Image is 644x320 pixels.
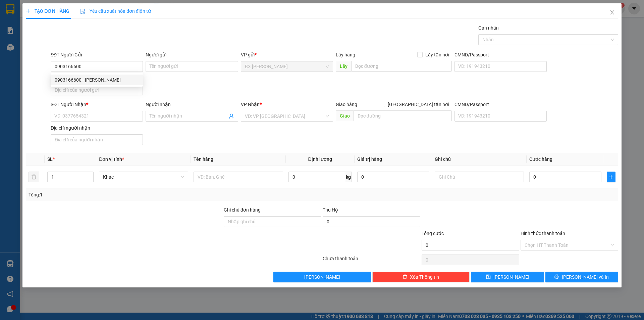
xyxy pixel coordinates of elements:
[103,172,184,182] span: Khác
[55,76,139,84] div: 0903166600 - [PERSON_NAME]
[336,102,357,107] span: Giao hàng
[357,156,382,162] span: Giá trị hàng
[51,85,143,95] input: Địa chỉ của người gửi
[432,153,527,166] th: Ghi chú
[51,124,143,132] div: Địa chỉ người nhận
[146,51,238,58] div: Người gửi
[336,61,351,72] span: Lấy
[245,61,329,72] span: BX Cao Lãnh
[322,255,421,267] div: Chưa thanh toán
[372,272,470,282] button: deleteXóa Thông tin
[454,101,547,108] div: CMND/Passport
[336,52,355,57] span: Lấy hàng
[146,101,238,108] div: Người nhận
[80,8,151,14] span: Yêu cầu xuất hóa đơn điện tử
[304,273,340,281] span: [PERSON_NAME]
[26,8,69,14] span: TẠO ĐƠN HÀNG
[29,172,39,182] button: delete
[351,61,452,72] input: Dọc đường
[454,51,547,58] div: CMND/Passport
[51,134,143,145] input: Địa chỉ của người nhận
[554,274,559,280] span: printer
[402,274,407,280] span: delete
[478,25,499,31] label: Gán nhãn
[603,3,622,22] button: Close
[323,207,338,213] span: Thu Hộ
[609,10,615,15] span: close
[273,272,371,282] button: [PERSON_NAME]
[308,156,332,162] span: Định lượng
[229,113,234,119] span: user-add
[422,231,444,236] span: Tổng cước
[562,273,609,281] span: [PERSON_NAME] và In
[435,172,524,182] input: Ghi Chú
[336,110,354,121] span: Giao
[99,156,124,162] span: Đơn vị tính
[194,172,283,182] input: VD: Bàn, Ghế
[51,51,143,58] div: SĐT Người Gửi
[357,172,429,182] input: 0
[423,51,452,58] span: Lấy tận nơi
[241,102,260,107] span: VP Nhận
[194,156,213,162] span: Tên hàng
[354,110,452,121] input: Dọc đường
[607,172,615,182] button: plus
[529,156,552,162] span: Cước hàng
[471,272,544,282] button: save[PERSON_NAME]
[224,216,321,227] input: Ghi chú đơn hàng
[410,273,439,281] span: Xóa Thông tin
[47,156,53,162] span: SL
[545,272,618,282] button: printer[PERSON_NAME] và In
[486,274,491,280] span: save
[51,101,143,108] div: SĐT Người Nhận
[607,174,615,180] span: plus
[29,191,249,198] div: Tổng: 1
[51,75,143,85] div: 0903166600 - NGUYỄN ĐĂNG KHOA
[385,101,452,108] span: [GEOGRAPHIC_DATA] tận nơi
[241,51,333,58] div: VP gửi
[493,273,529,281] span: [PERSON_NAME]
[345,172,352,182] span: kg
[224,207,261,213] label: Ghi chú đơn hàng
[521,231,565,236] label: Hình thức thanh toán
[80,9,86,14] img: icon
[26,9,31,13] span: plus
